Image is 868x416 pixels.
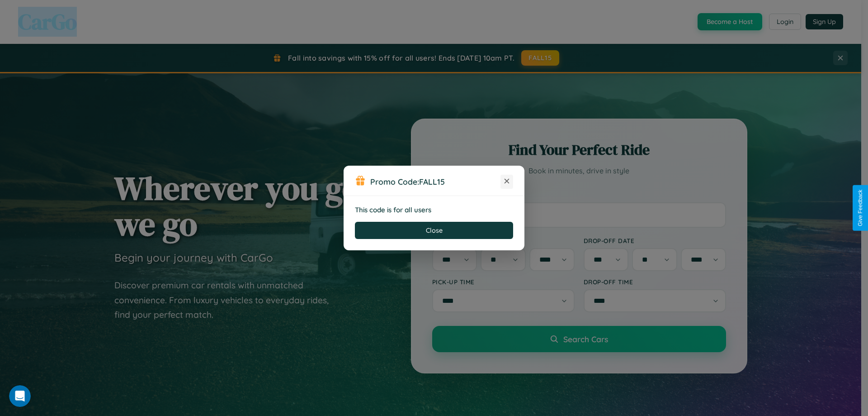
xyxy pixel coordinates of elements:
h3: Promo Code: [370,177,500,186]
strong: This code is for all users [355,206,431,214]
b: FALL15 [419,177,445,186]
div: Give Feedback [857,190,863,226]
button: Close [355,222,513,239]
iframe: Intercom live chat [9,385,31,407]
